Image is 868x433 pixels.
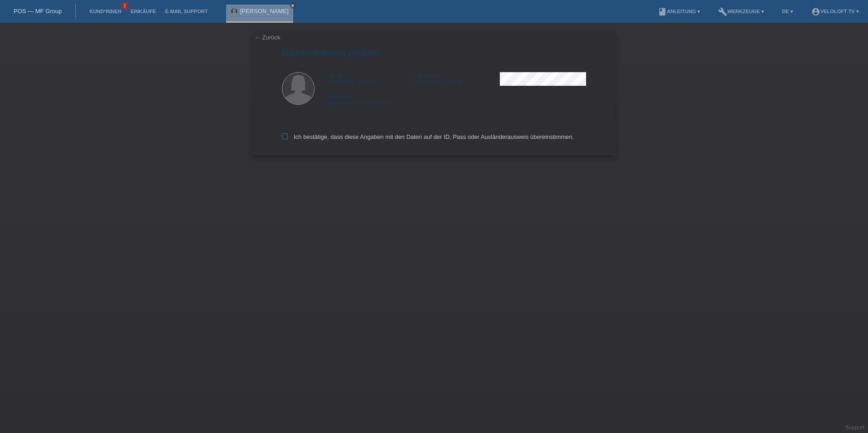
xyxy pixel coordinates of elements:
[255,34,280,41] a: ← Zurück
[327,73,347,79] span: Vorname
[290,2,296,9] a: close
[811,7,820,16] i: account_circle
[327,72,414,86] div: [PERSON_NAME]
[161,9,212,14] a: E-Mail Support
[718,7,727,16] i: build
[282,133,574,140] label: Ich bestätige, dass diese Angaben mit den Daten auf der ID, Pass oder Ausländerausweis übereinsti...
[126,9,160,14] a: Einkäufe
[414,72,500,86] div: [PERSON_NAME]
[658,7,667,16] i: book
[282,47,586,59] h1: Kundendaten prüfen
[714,9,769,14] a: buildWerkzeuge ▾
[85,9,126,14] a: Kund*innen
[778,9,798,14] a: DE ▾
[14,8,62,15] a: POS — MF Group
[121,2,128,10] span: 1
[240,8,289,15] a: [PERSON_NAME]
[291,3,295,8] i: close
[653,9,705,14] a: bookAnleitung ▾
[327,93,352,99] span: Nationalität
[414,73,438,79] span: Nachname
[327,93,414,106] div: [GEOGRAPHIC_DATA]
[845,424,864,431] a: Support
[807,9,863,14] a: account_circleVeloLoft TV ▾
